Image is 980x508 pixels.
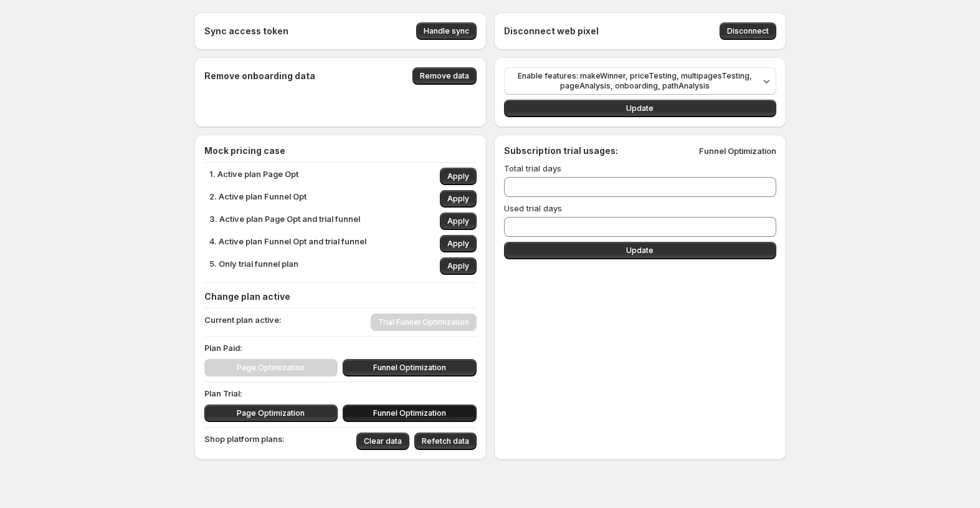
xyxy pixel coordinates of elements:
h4: Change plan active [204,290,477,303]
span: Funnel Optimization [373,363,446,373]
button: Clear data [356,433,409,450]
span: Apply [447,239,469,249]
span: Remove data [420,71,469,81]
button: Disconnect [720,22,776,40]
h4: Subscription trial usages: [504,145,618,157]
p: 3. Active plan Page Opt and trial funnel [209,213,360,230]
p: 5. Only trial funnel plan [209,257,298,275]
p: Funnel Optimization [699,145,776,157]
span: Apply [447,171,469,181]
span: Clear data [364,436,402,446]
button: Update [504,100,776,117]
p: Plan Paid: [204,342,477,354]
span: Handle sync [424,26,469,36]
p: 1. Active plan Page Opt [209,168,298,185]
span: Apply [447,261,469,271]
button: Handle sync [416,22,477,40]
button: Apply [440,257,477,275]
button: Apply [440,168,477,185]
span: Apply [447,194,469,204]
button: Enable features: makeWinner, priceTesting, multipagesTesting, pageAnalysis, onboarding, pathAnalysis [504,67,776,95]
span: Page Optimization [237,408,305,418]
span: Disconnect [727,26,769,36]
button: Funnel Optimization [343,359,477,376]
span: Update [626,103,654,113]
h4: Remove onboarding data [204,70,315,82]
span: Apply [447,216,469,226]
p: Current plan active: [204,314,282,331]
span: Refetch data [422,436,469,446]
button: Apply [440,235,477,252]
h4: Disconnect web pixel [504,25,599,37]
button: Refetch data [414,433,477,450]
h4: Mock pricing case [204,145,477,157]
p: 4. Active plan Funnel Opt and trial funnel [209,235,366,252]
h4: Sync access token [204,25,288,37]
button: Remove data [412,67,477,85]
span: Enable features: makeWinner, priceTesting, multipagesTesting, pageAnalysis, onboarding, pathAnalysis [511,71,759,91]
button: Update [504,242,776,259]
p: Plan Trial: [204,387,477,400]
span: Used trial days [504,203,562,213]
button: Page Optimization [204,405,338,422]
p: Shop platform plans: [204,433,285,450]
span: Total trial days [504,163,561,173]
span: Update [626,246,654,256]
p: 2. Active plan Funnel Opt [209,190,307,208]
button: Apply [440,213,477,230]
button: Apply [440,190,477,208]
